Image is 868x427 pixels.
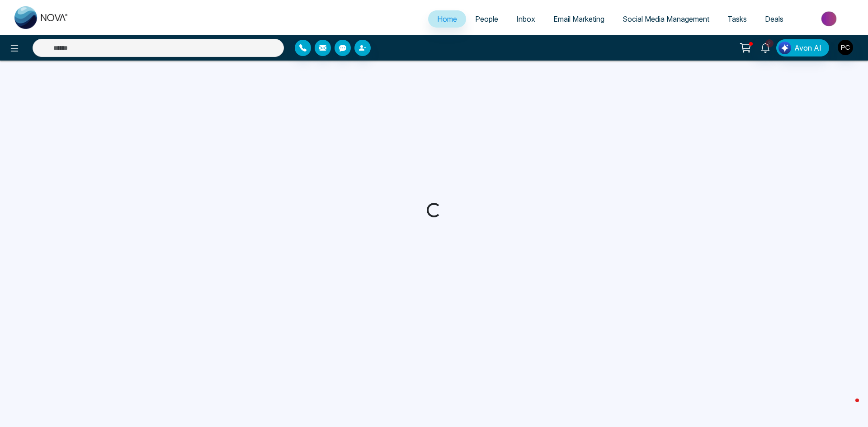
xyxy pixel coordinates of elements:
[718,10,756,28] a: Tasks
[428,10,466,28] a: Home
[727,14,747,23] span: Tasks
[778,42,791,54] img: Lead Flow
[516,14,535,23] span: Inbox
[837,396,859,418] iframe: Intercom live chat
[756,10,793,28] a: Deals
[797,9,863,29] img: Market-place.gif
[466,10,507,28] a: People
[613,10,718,28] a: Social Media Management
[776,39,829,56] button: Avon AI
[544,10,613,28] a: Email Marketing
[475,14,498,23] span: People
[507,10,544,28] a: Inbox
[553,14,604,23] span: Email Marketing
[437,14,457,23] span: Home
[765,39,774,47] span: 2
[794,42,821,53] span: Avon AI
[623,14,709,23] span: Social Media Management
[14,6,69,29] img: Nova CRM Logo
[765,14,783,23] span: Deals
[838,40,853,55] img: User Avatar
[755,39,776,55] a: 2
